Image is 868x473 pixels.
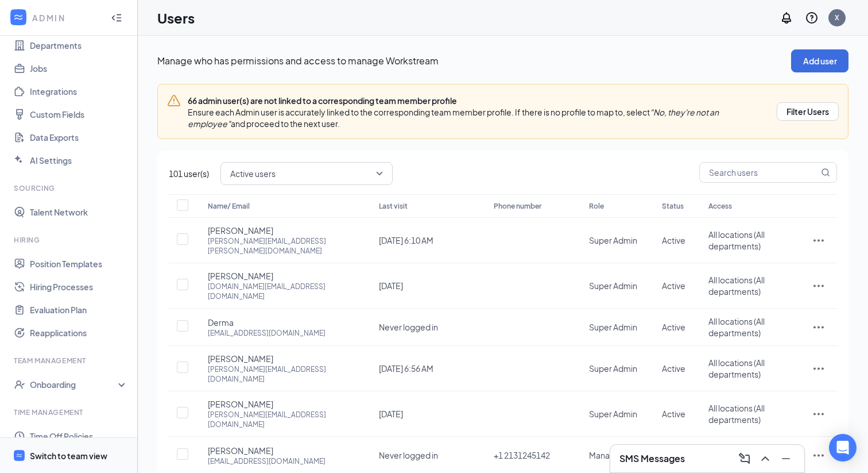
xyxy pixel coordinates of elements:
[482,194,578,218] th: Phone number
[30,298,128,321] a: Evaluation Plan
[208,445,273,456] span: [PERSON_NAME]
[30,201,128,224] a: Talent Network
[589,363,637,374] span: Super Admin
[708,229,765,251] span: All locations (All departments)
[30,321,128,344] a: Reapplications
[14,407,126,417] div: Time Management
[208,364,356,384] div: [PERSON_NAME][EMAIL_ADDRESS][DOMAIN_NAME]
[14,183,126,193] div: Sourcing
[662,235,685,245] span: Active
[208,456,325,466] div: [EMAIL_ADDRESS][DOMAIN_NAME]
[30,252,128,275] a: Position Templates
[208,199,356,213] div: Name/ Email
[13,11,24,23] svg: WorkstreamLogo
[30,34,128,57] a: Departments
[379,363,433,374] span: [DATE] 6:56 AM
[821,168,830,177] svg: MagnifyingGlass
[14,356,126,366] div: Team Management
[157,8,195,28] h1: Users
[777,449,795,468] button: Minimize
[619,452,685,465] h3: SMS Messages
[780,11,793,25] svg: Notifications
[735,449,754,468] button: ComposeMessage
[14,235,126,245] div: Hiring
[30,275,128,298] a: Hiring Processes
[30,379,118,390] div: Onboarding
[111,12,122,24] svg: Collapse
[379,199,471,213] div: Last visit
[167,94,181,107] svg: Warning
[758,452,772,466] svg: ChevronUp
[379,450,438,460] span: Never logged in
[756,449,774,468] button: ChevronUp
[188,95,770,106] div: 66 admin user(s) are not linked to a corresponding team member profile
[379,409,403,419] span: [DATE]
[208,328,325,338] div: [EMAIL_ADDRESS][DOMAIN_NAME]
[708,316,765,338] span: All locations (All departments)
[15,452,23,459] svg: WorkstreamLogo
[208,353,273,364] span: [PERSON_NAME]
[32,12,100,24] div: ADMIN
[14,379,25,390] svg: UserCheck
[812,233,826,247] svg: ActionsIcon
[30,57,128,80] a: Jobs
[208,236,356,256] div: [PERSON_NAME][EMAIL_ADDRESS][PERSON_NAME][DOMAIN_NAME]
[812,448,826,462] svg: ActionsIcon
[589,322,637,332] span: Super Admin
[708,275,765,297] span: All locations (All departments)
[379,280,403,291] span: [DATE]
[208,398,273,410] span: [PERSON_NAME]
[30,103,128,126] a: Custom Fields
[662,409,685,419] span: Active
[738,452,751,466] svg: ComposeMessage
[169,167,209,180] span: 101 user(s)
[791,49,848,72] button: Add user
[208,270,273,282] span: [PERSON_NAME]
[812,320,826,334] svg: ActionsIcon
[494,449,550,461] span: +1 2131245142
[589,235,637,245] span: Super Admin
[379,235,433,245] span: [DATE] 6:10 AM
[708,403,765,425] span: All locations (All departments)
[786,106,829,117] div: Filter Users
[589,280,637,291] span: Super Admin
[700,163,819,182] input: Search users
[30,80,128,103] a: Integrations
[157,55,791,67] p: Manage who has permissions and access to manage Workstream
[650,194,697,218] th: Status
[662,322,685,332] span: Active
[208,282,356,301] div: [DOMAIN_NAME][EMAIL_ADDRESS][DOMAIN_NAME]
[208,317,234,328] span: Derma
[829,434,857,462] div: Open Intercom Messenger
[779,452,793,466] svg: Minimize
[805,11,819,25] svg: QuestionInfo
[835,13,839,22] div: X
[589,199,639,213] div: Role
[708,357,765,379] span: All locations (All departments)
[30,149,128,172] a: AI Settings
[208,225,273,236] span: [PERSON_NAME]
[188,106,770,129] div: Ensure each Admin user is accurately linked to the corresponding team member profile. If there is...
[812,279,826,293] svg: ActionsIcon
[30,450,107,462] div: Switch to team view
[662,280,685,291] span: Active
[812,362,826,375] svg: ActionsIcon
[662,363,685,374] span: Active
[777,102,839,121] button: Filter Users
[30,126,128,149] a: Data Exports
[589,450,623,460] span: Manager
[379,322,438,332] span: Never logged in
[697,194,800,218] th: Access
[812,407,826,421] svg: ActionsIcon
[589,409,637,419] span: Super Admin
[30,425,128,448] a: Time Off Policies
[230,165,276,182] span: Active users
[208,410,356,429] div: [PERSON_NAME][EMAIL_ADDRESS][DOMAIN_NAME]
